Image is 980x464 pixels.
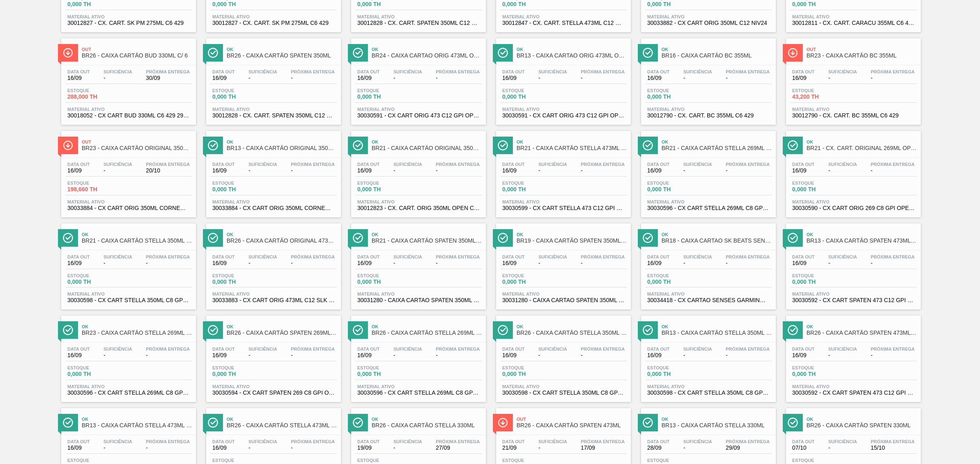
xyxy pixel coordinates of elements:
[67,254,90,259] span: Data out
[792,181,849,186] span: Estoque
[393,260,422,266] span: -
[647,168,670,174] span: 16/09
[103,347,132,351] span: Suficiência
[683,75,712,81] span: -
[208,325,218,335] img: Ícone
[227,232,337,237] span: Ok
[208,140,218,150] img: Ícone
[357,113,480,119] span: 30030591 - CX CART ORIG 473 C12 GPI OPEN CORNER
[436,69,480,74] span: Próxima Entrega
[502,107,625,112] span: Material ativo
[792,14,915,19] span: Material ativo
[67,14,190,19] span: Material ativo
[67,94,125,100] span: 288,000 TH
[212,254,235,259] span: Data out
[357,260,380,266] span: 16/09
[357,292,480,296] span: Material ativo
[792,69,815,74] span: Data out
[372,232,482,237] span: Ok
[67,205,190,211] span: 30033884 - CX CART ORIG 350ML CORNER C12 NIV24
[498,325,508,335] img: Ícone
[792,273,849,278] span: Estoque
[683,254,712,259] span: Suficiência
[780,217,925,310] a: ÍconeOkBR13 - CAIXA CARTÃO SPATEN 473ML OPEN CORNERData out16/09Suficiência-Próxima Entrega-Estoq...
[67,199,190,204] span: Material ativo
[227,47,337,52] span: Ok
[82,145,192,151] span: BR23 - CAIXA CARTÃO ORIGINAL 350ML OPEN CORNER
[661,139,772,144] span: Ok
[353,140,363,150] img: Ícone
[63,325,73,335] img: Ícone
[647,297,770,303] span: 30034418 - CX CARTAO SENSES GARMINO 269ML LN C6
[581,69,625,74] span: Próxima Entrega
[357,1,414,7] span: 0,000 TH
[780,125,925,217] a: ÍconeOkBR21 - CX. CART. ORIGINAL 269ML OPEN CORNERData out16/09Suficiência-Próxima Entrega-Estoqu...
[67,69,90,74] span: Data out
[683,168,712,174] span: -
[67,20,190,26] span: 30012827 - CX. CART. SK PM 275ML C6 429
[200,32,345,125] a: ÍconeOkBR26 - CAIXA CARTÃO SPATEN 350MLData out16/09Suficiência-Próxima Entrega-Estoque0,000 THMa...
[357,20,480,26] span: 30012828 - CX. CART. SPATEN 350ML C12 429
[647,273,704,278] span: Estoque
[67,181,125,186] span: Estoque
[792,88,849,93] span: Estoque
[212,113,335,119] span: 30012828 - CX. CART. SPATEN 350ML C12 429
[67,292,190,296] span: Material ativo
[502,88,559,93] span: Estoque
[792,113,915,119] span: 30012790 - CX. CART. BC 355ML C6 429
[792,186,849,192] span: 0,000 TH
[248,260,277,266] span: -
[357,279,414,285] span: 0,000 TH
[661,330,772,336] span: BR13 - CAIXA CARTÃO STELLA 350ML OPEN CORNER
[647,69,670,74] span: Data out
[788,325,798,335] img: Ícone
[871,168,915,174] span: -
[635,125,780,217] a: ÍconeOkBR21 - CAIXA CARTÃO STELLA 269ML OPEN CORNERData out16/09Suficiência-Próxima Entrega-Estoq...
[647,186,704,192] span: 0,000 TH
[806,139,917,144] span: Ok
[502,186,559,192] span: 0,000 TH
[212,168,235,174] span: 16/09
[517,232,627,237] span: Ok
[498,48,508,58] img: Ícone
[436,168,480,174] span: -
[227,330,337,336] span: BR26 - CAIXA CARTÃO SPATEN 269ML OPEN CORNER
[291,69,335,74] span: Próxima Entrega
[357,88,414,93] span: Estoque
[806,330,917,336] span: BR26 - CAIXA CARTÃO SPATEN 473ML OPEN CORNER
[372,139,482,144] span: Ok
[103,168,132,174] span: -
[227,53,337,59] span: BR26 - CAIXA CARTÃO SPATEN 350ML
[780,32,925,125] a: ÍconeOutBR23 - CAIXA CARTÃO BC 355MLData out16/09Suficiência-Próxima Entrega-Estoque43,200 THMate...
[212,88,269,93] span: Estoque
[498,233,508,243] img: Ícone
[67,347,90,351] span: Data out
[212,199,335,204] span: Material ativo
[248,254,277,259] span: Suficiência
[792,297,915,303] span: 30030592 - CX CART SPATEN 473 C12 GPI OPEN CORNER
[828,69,857,74] span: Suficiência
[357,162,380,167] span: Data out
[227,145,337,151] span: BR13 - CAIXA CARTÃO ORIGINAL 350ML OPEN CORNER
[661,145,772,151] span: BR21 - CAIXA CARTÃO STELLA 269ML OPEN CORNER
[490,309,635,402] a: ÍconeOkBR26 - CAIXA CARTÃO STELLA 350ML OPEN CORNERData out16/09Suficiência-Próxima Entrega-Estoq...
[792,1,849,7] span: 0,000 TH
[212,292,335,296] span: Material ativo
[103,260,132,266] span: -
[63,233,73,243] img: Ícone
[353,233,363,243] img: Ícone
[792,162,815,167] span: Data out
[806,324,917,329] span: Ok
[647,75,670,81] span: 16/09
[581,162,625,167] span: Próxima Entrega
[828,162,857,167] span: Suficiência
[393,254,422,259] span: Suficiência
[248,168,277,174] span: -
[792,168,815,174] span: 16/09
[828,75,857,81] span: -
[82,47,192,52] span: Out
[291,162,335,167] span: Próxima Entrega
[647,162,670,167] span: Data out
[63,140,73,150] img: Ícone
[436,75,480,81] span: -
